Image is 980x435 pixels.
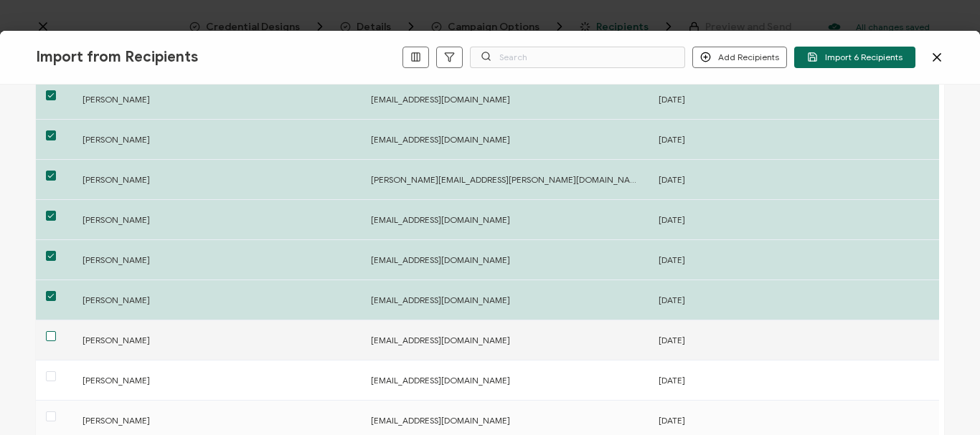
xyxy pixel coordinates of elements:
span: [EMAIL_ADDRESS][DOMAIN_NAME] [371,214,510,225]
span: [EMAIL_ADDRESS][DOMAIN_NAME] [371,295,510,305]
span: [PERSON_NAME][EMAIL_ADDRESS][PERSON_NAME][DOMAIN_NAME] [371,174,645,185]
button: Add Recipients [692,47,787,68]
span: [DATE] [659,214,685,225]
span: [DATE] [659,295,685,305]
span: [DATE] [659,94,685,105]
span: [EMAIL_ADDRESS][DOMAIN_NAME] [371,134,510,145]
span: [PERSON_NAME] [83,335,150,345]
span: [PERSON_NAME] [83,174,150,185]
span: Import from Recipients [36,48,198,66]
iframe: Chat Widget [908,366,980,435]
span: [EMAIL_ADDRESS][DOMAIN_NAME] [371,415,510,426]
span: [PERSON_NAME] [83,295,150,305]
span: [EMAIL_ADDRESS][DOMAIN_NAME] [371,94,510,105]
span: [DATE] [659,254,685,265]
span: [DATE] [659,335,685,345]
span: [DATE] [659,174,685,185]
span: [DATE] [659,375,685,386]
span: [PERSON_NAME] [83,214,150,225]
span: [EMAIL_ADDRESS][DOMAIN_NAME] [371,375,510,386]
span: [DATE] [659,134,685,145]
input: Search [470,47,685,68]
span: Import 6 Recipients [807,52,903,62]
span: [EMAIL_ADDRESS][DOMAIN_NAME] [371,335,510,345]
span: [EMAIL_ADDRESS][DOMAIN_NAME] [371,254,510,265]
span: [PERSON_NAME] [83,415,150,426]
span: [PERSON_NAME] [83,254,150,265]
span: [DATE] [659,415,685,426]
span: [PERSON_NAME] [83,134,150,145]
span: [PERSON_NAME] [83,375,150,386]
span: [PERSON_NAME] [83,94,150,105]
button: Import 6 Recipients [794,47,915,68]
